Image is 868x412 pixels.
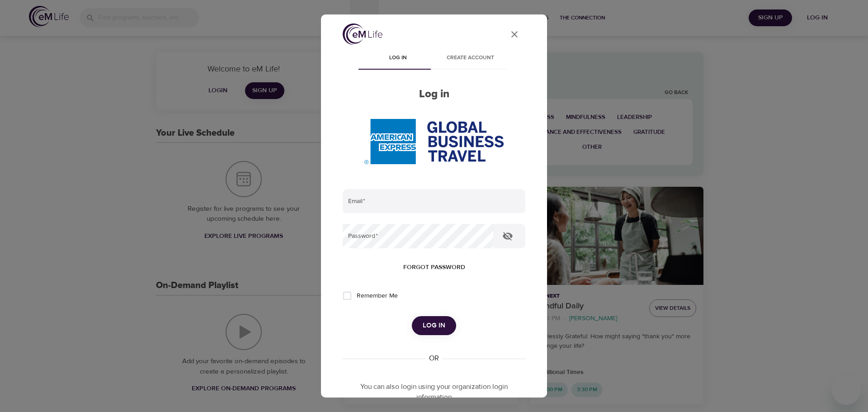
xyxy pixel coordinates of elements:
img: AmEx%20GBT%20logo.png [364,119,504,164]
span: Log in [367,53,429,63]
div: OR [425,353,443,364]
div: disabled tabs example [343,48,525,70]
p: You can also login using your organization login information [343,382,525,403]
span: Log in [423,320,445,331]
span: Create account [439,53,501,63]
button: Forgot password [400,259,469,276]
button: Log in [412,316,456,335]
span: Remember Me [357,291,398,301]
h2: Log in [343,88,525,101]
button: close [504,24,525,45]
img: logo [343,24,382,45]
span: Forgot password [403,262,465,273]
